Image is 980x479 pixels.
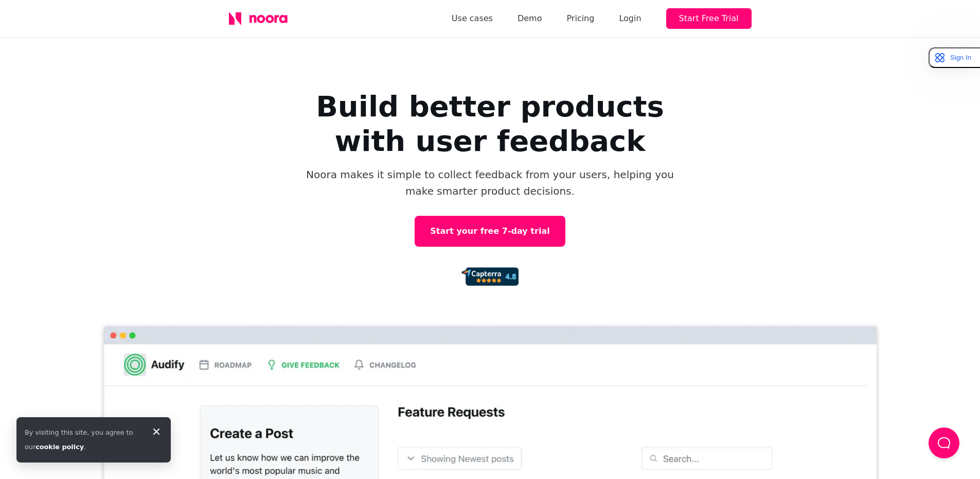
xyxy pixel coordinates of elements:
button: Load Chat [929,427,959,458]
button: Start Free Trial [666,8,752,29]
a: Demo [518,11,542,26]
a: Start your free 7-day trial [415,216,565,247]
p: Noora makes it simple to collect feedback from your users, helping you make smarter product decis... [305,166,675,199]
a: Pricing [566,11,594,26]
a: Use cases [452,11,493,26]
img: 92d72d4f0927c2c8b0462b8c7b01ca97.png [461,267,518,286]
iframe: profile [4,15,161,94]
div: By visiting this site, you agree to our . [25,425,142,454]
div: Login [619,11,641,26]
h1: Build better products with user feedback [284,89,696,158]
a: cookie policy [35,443,84,451]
